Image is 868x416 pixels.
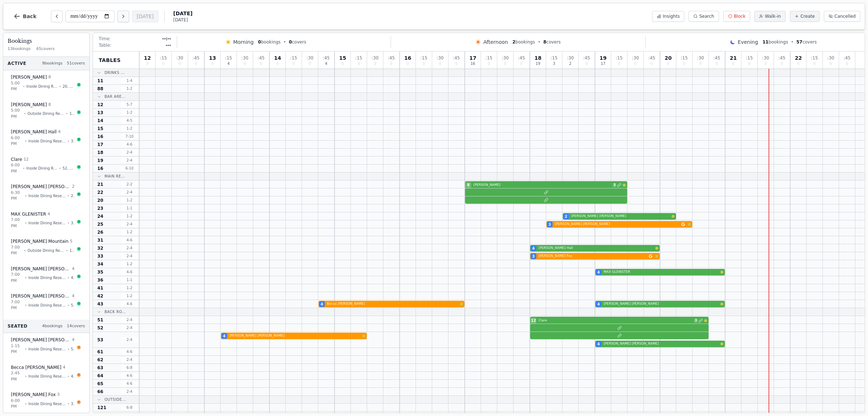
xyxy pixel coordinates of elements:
[121,166,138,171] span: 6 - 10
[97,269,103,275] span: 35
[28,346,66,352] span: Inside Dining Reservations
[699,13,714,19] span: Search
[121,190,138,195] span: 2 - 4
[144,55,151,61] span: 12
[67,138,69,144] span: •
[618,62,620,66] span: 0
[586,62,588,66] span: 0
[325,62,327,66] span: 4
[423,62,425,66] span: 0
[716,62,718,66] span: 0
[11,238,68,244] span: [PERSON_NAME] Mountain
[121,285,138,291] span: 1 - 2
[734,13,745,19] span: Block
[306,56,313,60] span: : 30
[6,125,86,151] button: [PERSON_NAME] Hall46:00 PM•Inside Dining Reservations•32
[97,110,103,116] span: 13
[121,158,138,163] span: 2 - 4
[796,39,817,45] span: covers
[467,182,470,188] span: 8
[790,11,820,22] button: Create
[518,56,525,60] span: : 45
[121,205,138,211] span: 1 - 1
[754,11,786,22] button: Walk-in
[791,39,793,45] span: •
[97,118,103,124] span: 14
[553,62,555,66] span: 3
[600,55,607,61] span: 19
[97,78,103,84] span: 11
[765,13,781,19] span: Walk-in
[23,14,37,19] span: Back
[738,38,758,46] span: Evening
[339,55,346,61] span: 15
[97,253,103,259] span: 33
[649,254,652,258] svg: Google booking
[437,56,443,60] span: : 30
[67,220,69,226] span: •
[67,303,69,308] span: •
[471,62,475,66] span: 16
[260,62,262,66] span: 0
[97,182,103,187] span: 21
[28,193,66,199] span: Inside Dining Reservations
[536,62,540,66] span: 19
[69,111,75,116] span: 151
[28,401,66,407] span: Inside Dining Reservations
[24,248,26,253] span: •
[6,98,86,124] button: [PERSON_NAME] 85:00 PM•Outside Dining Reservations•151
[97,190,103,195] span: 22
[469,55,476,61] span: 17
[6,361,86,387] button: Becca [PERSON_NAME]42:45 PM•Inside Dining Reservations•43
[162,36,171,42] span: --:--
[71,374,75,379] span: 43
[97,158,103,163] span: 19
[699,62,702,66] span: 0
[420,56,427,60] span: : 15
[520,62,523,66] span: 0
[71,193,75,199] span: 24
[571,214,670,219] span: [PERSON_NAME] [PERSON_NAME]
[97,277,103,283] span: 36
[11,217,24,229] span: 7:00 PM
[97,166,103,171] span: 16
[8,8,42,25] button: Back
[25,303,27,308] span: •
[48,211,50,217] span: 4
[26,84,58,89] span: Inside Dining Reservations
[192,56,199,60] span: : 45
[28,303,66,308] span: Inside Dining Reservations
[97,205,103,211] span: 23
[390,62,392,66] span: 0
[97,126,103,132] span: 15
[97,229,103,235] span: 26
[616,56,622,60] span: : 15
[830,62,832,66] span: 0
[51,11,63,22] button: Previous day
[97,102,103,108] span: 12
[162,62,165,66] span: 0
[284,39,286,45] span: •
[71,401,75,407] span: 33
[225,56,232,60] span: : 15
[11,162,21,174] span: 6:00 PM
[11,299,24,311] span: 7:00 PM
[59,84,61,89] span: •
[97,150,103,155] span: 18
[6,262,86,288] button: [PERSON_NAME] [PERSON_NAME]47:00 PM•Inside Dining Reservations•43
[71,346,75,352] span: 53
[25,346,27,352] span: •
[583,56,590,60] span: : 45
[28,275,66,280] span: Inside Dining Reservations
[762,39,788,45] span: bookings
[72,184,75,190] span: 2
[341,62,344,66] span: 0
[97,261,103,267] span: 34
[813,62,816,66] span: 0
[67,193,69,199] span: •
[121,134,138,139] span: 7 - 10
[105,70,125,75] span: Drinks ...
[24,157,29,163] span: 12
[689,11,719,22] button: Search
[439,62,441,66] span: 0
